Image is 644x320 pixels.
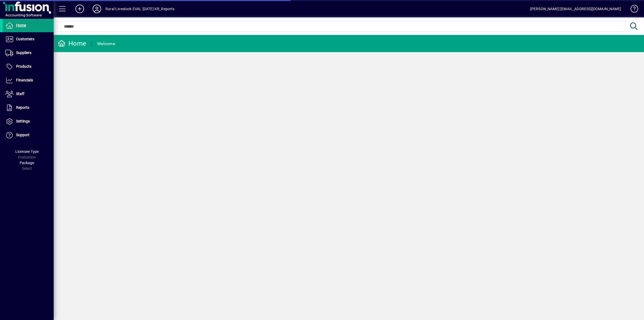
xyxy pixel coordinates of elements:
[97,39,115,48] div: Welcome
[16,37,34,41] span: Customers
[3,87,54,101] a: Staff
[3,60,54,73] a: Products
[3,101,54,114] a: Reports
[3,115,54,128] a: Settings
[627,1,637,19] a: Knowledge Base
[58,39,86,48] div: Home
[16,23,26,27] span: Home
[3,128,54,142] a: Support
[16,133,30,137] span: Support
[16,64,31,69] span: Products
[88,4,105,14] button: Profile
[16,119,30,123] span: Settings
[3,74,54,87] a: Financials
[16,51,31,55] span: Suppliers
[105,5,175,13] div: Rural Livestock EVAL [DATE] KR_Reports
[16,92,24,96] span: Staff
[20,161,34,165] span: Package
[530,5,621,13] div: [PERSON_NAME] [EMAIL_ADDRESS][DOMAIN_NAME]
[16,78,33,82] span: Financials
[15,149,39,154] span: Licensee Type
[71,4,88,14] button: Add
[3,33,54,46] a: Customers
[16,105,29,110] span: Reports
[3,46,54,60] a: Suppliers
